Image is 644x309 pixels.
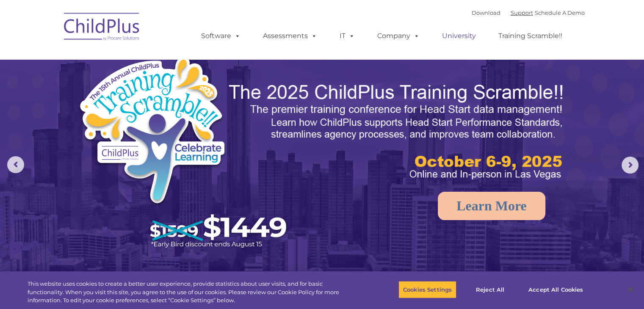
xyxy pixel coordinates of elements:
[60,7,144,49] img: ChildPlus by Procare Solutions
[438,192,545,220] a: Learn More
[434,28,484,44] a: University
[490,28,571,44] a: Training Scramble!!
[621,280,640,299] button: Close
[472,9,500,16] a: Download
[535,9,585,16] a: Schedule A Demo
[193,28,249,44] a: Software
[524,281,588,298] button: Accept All Cookies
[511,9,533,16] a: Support
[472,9,585,16] font: |
[118,91,154,97] span: Phone number
[398,281,456,298] button: Cookies Settings
[331,28,363,44] a: IT
[28,280,354,305] div: This website uses cookies to create a better user experience, provide statistics about user visit...
[464,281,517,298] button: Reject All
[254,28,326,44] a: Assessments
[118,56,144,62] span: Last name
[369,28,428,44] a: Company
